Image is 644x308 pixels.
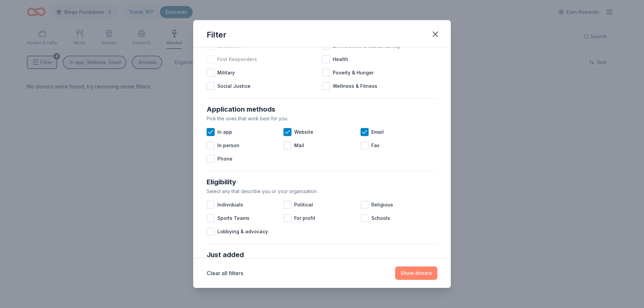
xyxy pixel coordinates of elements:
[217,82,251,90] span: Social Justice
[207,115,437,123] div: Pick the ones that work best for you.
[207,177,437,187] div: Eligibility
[217,214,250,222] span: Sports Teams
[217,155,232,163] span: Phone
[395,266,437,280] button: Show donors
[371,201,393,209] span: Religious
[207,249,437,260] div: Just added
[217,69,235,77] span: Military
[294,141,304,149] span: Mail
[217,201,243,209] span: Individuals
[333,69,374,77] span: Poverty & Hunger
[294,201,313,209] span: Political
[333,55,348,63] span: Health
[217,128,232,136] span: In app
[333,82,377,90] span: Wellness & Fitness
[217,55,257,63] span: First Responders
[207,269,243,277] button: Clear all filters
[371,128,384,136] span: Email
[371,214,390,222] span: Schools
[207,187,437,195] div: Select any that describe you or your organization.
[207,104,437,115] div: Application methods
[217,228,268,236] span: Lobbying & advocacy
[207,29,226,40] div: Filter
[217,141,239,149] span: In person
[371,141,379,149] span: Fax
[294,128,313,136] span: Website
[294,214,315,222] span: For profit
